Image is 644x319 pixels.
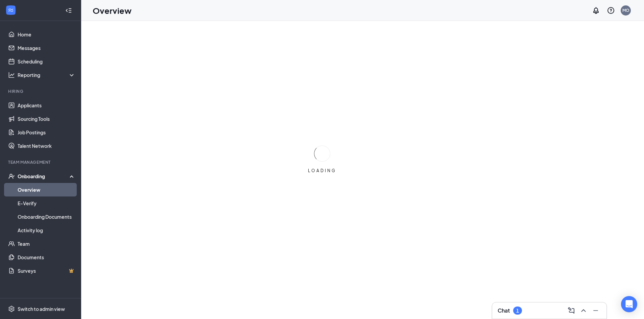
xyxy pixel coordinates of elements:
[8,305,15,312] svg: Settings
[498,307,510,314] h3: Chat
[18,173,70,180] div: Onboarding
[18,55,75,68] a: Scheduling
[65,7,72,14] svg: Collapse
[18,41,75,55] a: Messages
[93,5,132,16] h1: Overview
[592,6,600,15] svg: Notifications
[18,183,75,196] a: Overview
[18,99,75,112] a: Applicants
[18,223,75,237] a: Activity log
[8,72,15,78] svg: Analysis
[516,308,519,314] div: 1
[8,159,74,165] div: Team Management
[578,305,589,316] button: ChevronUp
[8,173,15,180] svg: UserCheck
[18,264,75,277] a: SurveysCrown
[18,250,75,264] a: Documents
[18,126,75,139] a: Job Postings
[18,139,75,153] a: Talent Network
[566,305,577,316] button: ComposeMessage
[621,296,637,312] div: Open Intercom Messenger
[305,168,339,174] div: LOADING
[592,307,600,315] svg: Minimize
[622,7,629,13] div: MO
[579,307,588,315] svg: ChevronUp
[18,112,75,126] a: Sourcing Tools
[7,7,14,14] svg: WorkstreamLogo
[18,196,75,210] a: E-Verify
[590,305,601,316] button: Minimize
[18,210,75,223] a: Onboarding Documents
[8,88,74,94] div: Hiring
[18,305,65,312] div: Switch to admin view
[567,307,575,315] svg: ComposeMessage
[607,6,615,15] svg: QuestionInfo
[18,237,75,250] a: Team
[18,28,75,41] a: Home
[18,72,76,78] div: Reporting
